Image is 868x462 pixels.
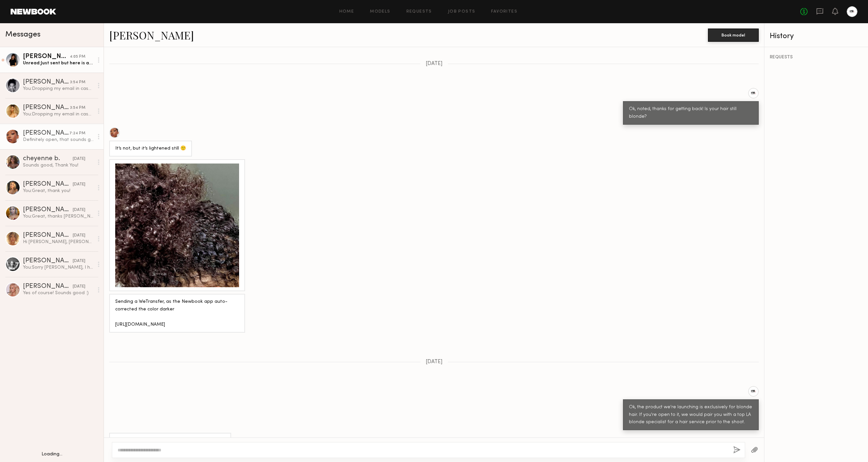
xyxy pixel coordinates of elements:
div: You: Great, thanks [PERSON_NAME]! [23,213,94,220]
div: [PERSON_NAME] [23,181,73,188]
div: [PERSON_NAME] [23,258,73,264]
span: Messages [5,31,41,38]
a: Job Posts [448,10,476,14]
div: You: Dropping my email in case you'd like to send digis there: [EMAIL_ADDRESS][DOMAIN_NAME] [23,111,94,117]
div: [DATE] [73,258,85,264]
div: You: Dropping my email in case you'd like to send digis there: [EMAIL_ADDRESS][DOMAIN_NAME] [23,86,94,92]
div: [DATE] [73,284,85,290]
div: 3:54 PM [70,105,85,111]
a: Home [339,10,354,14]
a: Book model [708,32,759,37]
div: cheyenne b. [23,156,73,162]
div: [PERSON_NAME] [23,207,73,213]
a: Favorites [491,10,517,14]
div: Ok, the product we're launching is exclusively for blonde hair. If you're open to it, we would pa... [629,404,753,427]
div: It’s not, but it’s lightened still 🙂 [115,145,186,153]
div: Definitely open, that sounds great! Appreciate it! [115,437,225,445]
div: [PERSON_NAME] [23,79,70,86]
div: Sounds good, Thank You! [23,162,94,168]
div: Yes of course! Sounds good :) [23,290,94,296]
a: Models [370,10,390,14]
a: Requests [406,10,432,14]
div: You: Sorry [PERSON_NAME], I hit copy + paste to all candidates in our shortlist. You may have rec... [23,264,94,271]
div: [DATE] [73,181,85,188]
div: [PERSON_NAME] [23,104,70,111]
div: Unread: Just sent but here is also the link to the folder [URL][DOMAIN_NAME] [23,60,94,66]
div: REQUESTS [770,55,863,60]
div: [PERSON_NAME] [23,232,73,239]
div: [PERSON_NAME] [23,53,70,60]
div: Hi [PERSON_NAME], [PERSON_NAME] so excited to be considered & potentially be part of this campaig... [23,239,94,245]
div: [DATE] [73,156,85,162]
span: [DATE] [426,359,443,365]
a: [PERSON_NAME] [109,28,194,42]
div: You: Great, thank you! [23,188,94,194]
div: [PERSON_NAME] [23,130,69,137]
div: Sending a WeTransfer, as the Newbook app auto-corrected the color darker [URL][DOMAIN_NAME] [115,298,239,329]
div: 4:05 PM [70,54,85,60]
div: Definitely open, that sounds great! Appreciate it! [23,137,94,143]
div: History [770,33,863,40]
button: Book model [708,29,759,42]
span: [DATE] [426,61,443,67]
div: 3:54 PM [70,79,85,86]
div: 7:24 PM [69,130,85,137]
div: [DATE] [73,232,85,239]
div: [DATE] [73,207,85,213]
div: [PERSON_NAME] [23,283,73,290]
div: Ok, noted, thanks for getting back! Is your hair still blonde? [629,105,753,121]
